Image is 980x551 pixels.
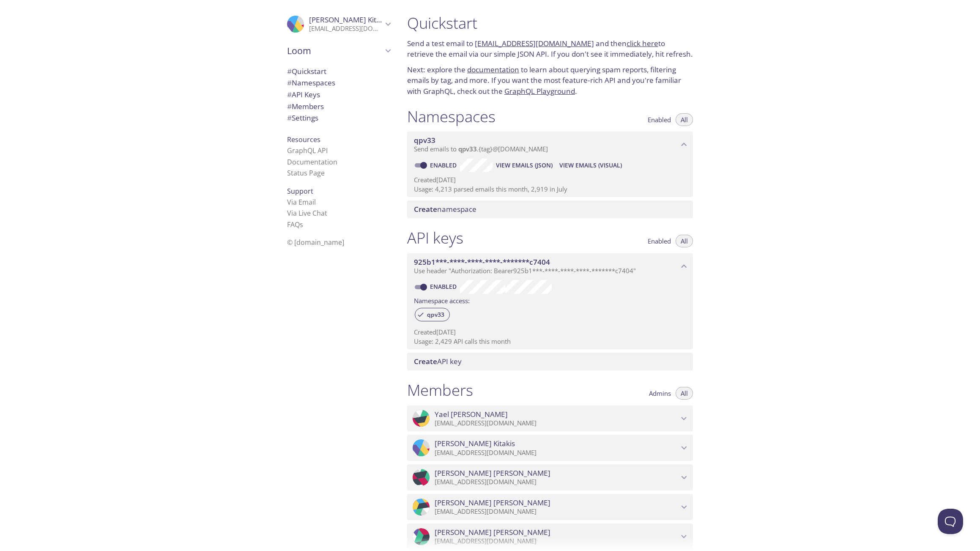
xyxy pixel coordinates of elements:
a: Via Live Chat [287,208,327,218]
a: Via Email [287,197,316,207]
a: click here [627,38,658,48]
p: [EMAIL_ADDRESS][DOMAIN_NAME] [309,25,383,33]
div: Yael Depaz [407,406,693,432]
a: Documentation [287,157,337,167]
span: API key [414,356,462,366]
span: Namespaces [287,78,335,88]
div: Create namespace [407,200,693,218]
div: Quickstart [280,66,397,77]
button: Enabled [643,113,676,126]
h1: Members [407,381,473,400]
button: All [676,387,693,400]
p: [EMAIL_ADDRESS][DOMAIN_NAME] [435,419,679,428]
a: Enabled [429,161,460,169]
p: Usage: 4,213 parsed emails this month, 2,919 in July [414,185,686,194]
span: [PERSON_NAME] Kitakis [309,15,389,25]
div: Namespaces [280,77,397,89]
span: API Keys [287,90,320,99]
div: Members [280,101,397,112]
button: View Emails (Visual) [556,159,625,172]
div: Steve Kitakis [407,435,693,461]
a: documentation [467,65,519,74]
span: # [287,101,292,111]
span: [PERSON_NAME] [PERSON_NAME] [435,528,550,537]
span: Loom [287,45,383,57]
p: [EMAIL_ADDRESS][DOMAIN_NAME] [435,507,679,516]
p: Send a test email to and then to retrieve the email via our simple JSON API. If you don't see it ... [407,38,693,60]
a: Enabled [429,282,460,291]
span: namespace [414,204,476,214]
p: Created [DATE] [414,175,686,184]
span: Settings [287,113,318,123]
p: [EMAIL_ADDRESS][DOMAIN_NAME] [435,537,679,546]
span: # [287,78,292,88]
label: Namespace access: [414,294,470,306]
div: Sean Seth [407,524,693,550]
span: qpv33 [414,135,435,145]
span: # [287,90,292,99]
span: [PERSON_NAME] [PERSON_NAME] [435,498,550,507]
span: [PERSON_NAME] Kitakis [435,439,515,448]
h1: Namespaces [407,107,495,126]
span: Quickstart [287,66,326,76]
span: View Emails (Visual) [559,160,622,170]
span: qpv33 [422,311,449,318]
h1: Quickstart [407,14,693,33]
span: Support [287,186,313,196]
button: Enabled [643,235,676,247]
p: Created [DATE] [414,328,686,337]
a: GraphQL API [287,146,328,155]
button: View Emails (JSON) [493,159,556,172]
span: # [287,66,292,76]
span: # [287,113,292,123]
div: Loom [280,40,397,62]
a: FAQ [287,220,303,229]
span: © [DOMAIN_NAME] [287,238,344,247]
span: Send emails to . {tag} @[DOMAIN_NAME] [414,145,548,153]
p: [EMAIL_ADDRESS][DOMAIN_NAME] [435,478,679,486]
div: Team Settings [280,112,397,124]
div: qpv33 namespace [407,132,693,158]
span: Members [287,101,324,111]
button: All [676,113,693,126]
h1: API keys [407,228,463,247]
span: s [300,220,303,229]
span: Create [414,356,437,366]
span: [PERSON_NAME] [PERSON_NAME] [435,469,550,478]
button: All [676,235,693,247]
p: Usage: 2,429 API calls this month [414,337,686,346]
div: Julianna Roen [407,464,693,491]
div: Create API Key [407,353,693,370]
p: Next: explore the to learn about querying spam reports, filtering emails by tag, and more. If you... [407,64,693,97]
a: [EMAIL_ADDRESS][DOMAIN_NAME] [475,38,594,48]
span: Yael [PERSON_NAME] [435,410,508,419]
span: View Emails (JSON) [496,160,553,170]
iframe: Help Scout Beacon - Open [938,509,963,534]
p: [EMAIL_ADDRESS][DOMAIN_NAME] [435,449,679,457]
span: Resources [287,135,320,144]
span: Create [414,204,437,214]
div: Ryan Butler [407,494,693,520]
div: Steve Kitakis [280,10,397,38]
div: API Keys [280,89,397,101]
a: GraphQL Playground [504,86,575,96]
span: qpv33 [458,145,477,153]
button: Admins [644,387,676,400]
a: Status Page [287,168,325,178]
div: qpv33 [415,308,450,321]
